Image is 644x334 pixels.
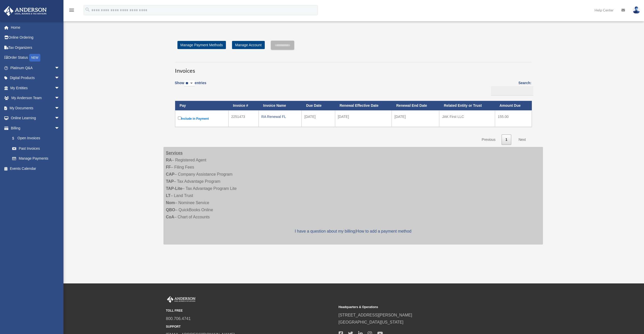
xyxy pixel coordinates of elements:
span: arrow_drop_down [55,63,65,73]
div: RA Renewal FL [261,113,299,120]
a: My Entitiesarrow_drop_down [4,83,67,93]
th: Related Entity or Trust: activate to sort column ascending [439,101,495,110]
strong: FF [166,165,171,169]
a: [GEOGRAPHIC_DATA][US_STATE] [339,320,404,324]
h3: Invoices [175,62,532,75]
th: Amount Due: activate to sort column ascending [495,101,532,110]
input: Include in Payment [178,116,181,120]
strong: CAP [166,172,175,176]
a: Events Calendar [4,163,67,174]
small: Headquarters & Operations [339,305,508,310]
td: JAK First LLC [439,110,495,127]
a: Platinum Q&Aarrow_drop_down [4,63,67,73]
label: Search: [489,80,532,96]
td: [DATE] [302,110,335,127]
p: | [166,228,540,235]
th: Pay: activate to sort column descending [175,101,228,110]
a: 800.706.4741 [166,316,191,321]
a: Online Ordering [4,33,67,43]
a: Billingarrow_drop_down [4,123,65,133]
span: arrow_drop_down [55,73,65,83]
img: User Pic [633,6,640,14]
i: search [85,7,90,12]
a: Next [515,134,530,145]
strong: Nom [166,201,175,205]
strong: TAP [166,179,174,184]
strong: CoA [166,215,174,219]
td: [DATE] [335,110,392,127]
span: arrow_drop_down [55,103,65,113]
a: menu [69,9,75,13]
select: Showentries [184,81,195,86]
a: Manage Payments [7,154,65,164]
span: arrow_drop_down [55,123,65,133]
strong: TAP-Lite [166,186,183,191]
a: Digital Productsarrow_drop_down [4,73,67,83]
span: $ [15,135,18,142]
a: Manage Payment Methods [177,41,226,49]
th: Due Date: activate to sort column ascending [302,101,335,110]
span: arrow_drop_down [55,93,65,103]
small: SUPPORT [166,324,335,329]
div: – Registered Agent – Filing Fees – Company Assistance Program – Tax Advantage Program – Tax Advan... [163,147,543,245]
th: Renewal Effective Date: activate to sort column ascending [335,101,392,110]
a: Tax Organizers [4,42,67,53]
a: Order StatusNEW [4,53,67,63]
div: NEW [29,54,40,62]
img: Anderson Advisors Platinum Portal [2,6,48,16]
label: Show entries [175,80,206,92]
strong: LT [166,193,171,198]
a: How to add a payment method [356,229,411,233]
a: $Open Invoices [7,133,62,144]
span: arrow_drop_down [55,83,65,93]
td: [DATE] [392,110,439,127]
a: My Documentsarrow_drop_down [4,103,67,113]
a: Previous [478,134,499,145]
label: Include in Payment [178,115,226,122]
a: 1 [502,134,511,145]
img: Anderson Advisors Platinum Portal [166,296,196,303]
strong: RA [166,158,172,162]
th: Invoice Name: activate to sort column ascending [259,101,302,110]
a: Home [4,22,67,33]
span: arrow_drop_down [55,113,65,124]
a: Manage Account [232,41,265,49]
small: TOLL FREE [166,308,335,313]
strong: Services [166,151,183,155]
i: menu [69,7,75,13]
td: 155.00 [495,110,532,127]
strong: QBO [166,208,175,212]
a: My Anderson Teamarrow_drop_down [4,93,67,103]
a: [STREET_ADDRESS][PERSON_NAME] [339,313,412,317]
td: 2251473 [228,110,259,127]
th: Invoice #: activate to sort column ascending [228,101,259,110]
a: Online Learningarrow_drop_down [4,113,67,123]
a: Past Invoices [7,143,65,154]
a: I have a question about my billing [295,229,355,233]
th: Renewal End Date: activate to sort column ascending [392,101,439,110]
input: Search: [491,86,533,96]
